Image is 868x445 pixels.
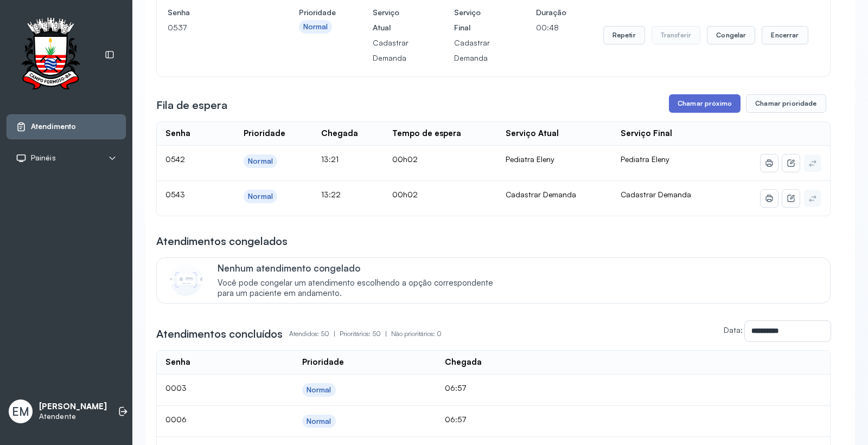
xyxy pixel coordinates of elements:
span: 0006 [165,415,187,424]
span: 0542 [165,154,185,164]
span: 0003 [165,383,187,392]
div: Senha [165,128,190,139]
p: Não prioritários: 0 [391,326,442,341]
span: 06:57 [445,383,467,392]
button: Encerrar [762,26,808,44]
p: [PERSON_NAME] [39,402,107,412]
a: Atendimento [16,121,117,132]
button: Transferir [652,26,701,44]
p: Atendidos: 50 [289,326,340,341]
span: Cadastrar Demanda [621,190,691,199]
h4: Serviço Final [454,5,499,35]
p: Atendente [39,412,107,421]
div: Normal [307,417,331,426]
span: | [334,330,335,338]
p: 0537 [168,20,262,35]
h3: Atendimentos congelados [156,234,288,249]
p: Cadastrar Demanda [373,35,417,66]
span: 13:22 [321,190,341,199]
p: 00:48 [536,20,566,35]
button: Chamar prioridade [746,94,826,113]
button: Repetir [603,26,645,44]
div: Pediatra Eleny [506,154,603,164]
img: Logotipo do estabelecimento [11,17,90,93]
h4: Prioridade [299,5,336,20]
h3: Atendimentos concluídos [156,326,283,341]
span: | [385,330,387,338]
p: Prioritários: 50 [340,326,391,341]
img: Imagem de CalloutCard [170,263,202,296]
span: Atendimento [31,122,76,131]
label: Data: [724,325,743,334]
h4: Serviço Atual [373,5,417,35]
span: Você pode congelar um atendimento escolhendo a opção correspondente para um paciente em andamento. [218,278,505,299]
div: Serviço Final [621,128,672,139]
div: Chegada [321,128,358,139]
div: Tempo de espera [392,128,461,139]
h4: Senha [168,5,262,20]
h4: Duração [536,5,566,20]
div: Cadastrar Demanda [506,190,603,199]
p: Cadastrar Demanda [454,35,499,66]
h3: Fila de espera [156,98,227,113]
div: Prioridade [302,357,344,367]
div: Prioridade [244,128,285,139]
span: 06:57 [445,415,467,424]
p: Nenhum atendimento congelado [218,262,505,274]
span: Painéis [31,153,56,163]
span: 13:21 [321,154,339,164]
div: Normal [307,385,331,395]
div: Senha [165,357,190,367]
div: Normal [248,157,273,166]
div: Normal [248,192,273,201]
span: 00h02 [392,190,418,199]
div: Chegada [445,357,482,367]
div: Serviço Atual [506,128,559,139]
span: 00h02 [392,154,418,164]
div: Normal [303,22,328,31]
button: Congelar [707,26,755,44]
span: Pediatra Eleny [621,154,669,164]
span: 0543 [165,190,185,199]
button: Chamar próximo [669,94,741,113]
